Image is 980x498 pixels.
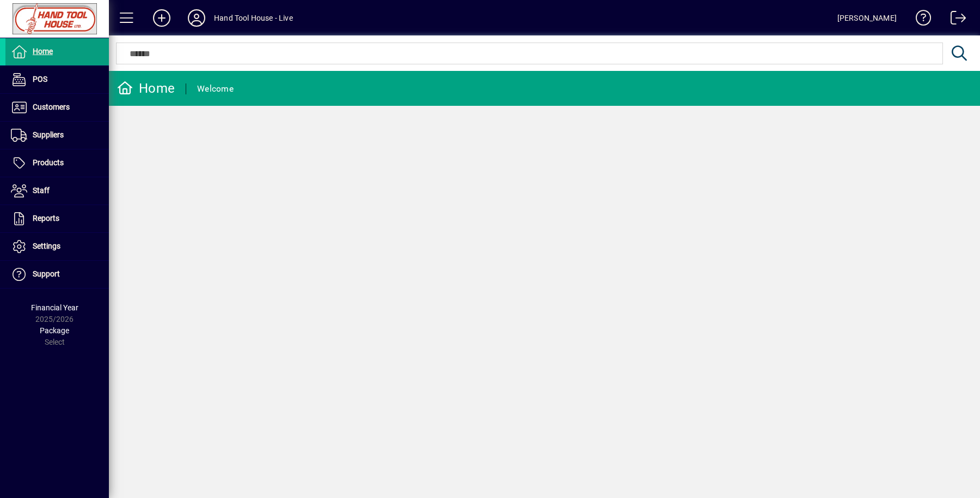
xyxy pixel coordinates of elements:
div: Home [117,80,175,97]
a: Customers [5,94,109,121]
a: Support [5,261,109,288]
button: Add [144,8,179,28]
div: [PERSON_NAME] [837,9,897,27]
a: Reports [5,205,109,232]
span: Support [33,269,60,278]
a: Knowledge Base [908,2,932,38]
span: Staff [33,186,50,195]
div: Welcome [197,80,234,98]
span: Products [33,158,64,167]
a: Staff [5,177,109,205]
span: POS [33,75,47,83]
span: Home [33,47,53,56]
a: Suppliers [5,122,109,149]
div: Hand Tool House - Live [214,9,293,27]
button: Profile [179,8,214,28]
a: POS [5,66,109,93]
span: Suppliers [33,130,64,139]
a: Products [5,149,109,177]
a: Settings [5,233,109,260]
span: Customers [33,103,70,111]
a: Logout [942,2,966,38]
span: Financial Year [31,303,78,312]
span: Reports [33,214,59,223]
span: Package [40,326,69,335]
span: Settings [33,242,60,250]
